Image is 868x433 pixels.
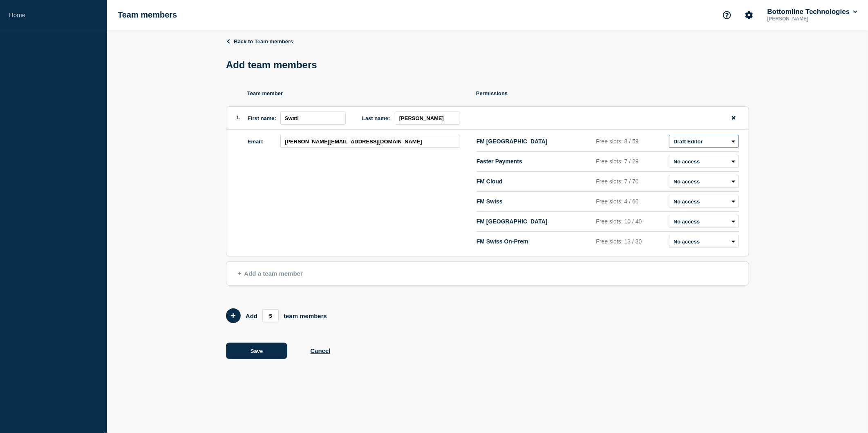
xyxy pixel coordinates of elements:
button: Bottomline Technologies [766,8,859,16]
p: Team member [247,90,476,96]
button: Add 5 team members [226,308,241,323]
p: Free slots: 13 / 30 [596,238,666,245]
p: [PERSON_NAME] [766,16,851,22]
input: first name [280,112,346,125]
button: Cancel [310,347,330,354]
label: First name: [248,115,276,121]
span: 1. [236,114,241,121]
p: Free slots: 8 / 59 [596,138,666,145]
button: Save [226,343,287,359]
select: role select for FM London [669,135,739,148]
button: remove team member button [729,112,739,125]
input: email [280,135,460,148]
p: FM [GEOGRAPHIC_DATA] [477,138,593,145]
select: role select for FM Asia [669,215,739,228]
p: FM [GEOGRAPHIC_DATA] [477,218,593,225]
p: FM Swiss On-Prem [477,238,593,245]
input: last name [395,112,460,125]
label: Last name: [362,115,390,121]
p: team members [284,312,327,319]
p: Faster Payments [477,158,593,165]
select: role select for FM Cloud [669,175,739,188]
button: Add a team member [226,261,749,286]
h1: Team members [118,10,177,20]
p: Add [246,312,257,319]
a: Back to Team members [226,38,293,45]
p: FM Swiss [477,198,593,205]
p: Free slots: 10 / 40 [596,218,666,225]
button: Support [718,7,736,24]
h1: Add team members [226,59,322,71]
p: FM Cloud [477,178,593,185]
input: Add members count [262,309,279,322]
select: role select for FM Swiss [669,195,739,208]
span: Add a team member [238,270,303,277]
select: role select for FM Swiss On-Prem [669,235,739,248]
p: Free slots: 7 / 29 [596,158,666,165]
p: Free slots: 7 / 70 [596,178,666,185]
label: Email: [248,138,264,145]
button: Account settings [740,7,758,24]
p: Free slots: 4 / 60 [596,198,666,205]
p: Permissions [476,90,749,96]
select: role select for Faster Payments [669,155,739,168]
